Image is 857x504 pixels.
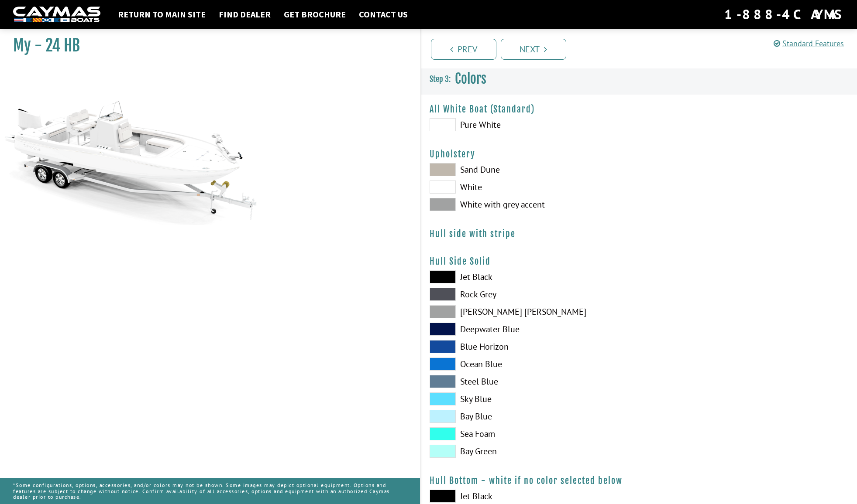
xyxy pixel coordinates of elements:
[430,323,630,336] label: Deepwater Blue
[431,39,496,60] a: Prev
[430,288,630,301] label: Rock Grey
[430,118,630,131] label: Pure White
[724,5,844,24] div: 1-888-4CAYMAS
[430,270,630,283] label: Jet Black
[430,149,849,160] h4: Upholstery
[430,228,849,239] h4: Hull side with stripe
[13,36,398,55] h1: My - 24 HB
[355,9,412,20] a: Contact Us
[430,104,849,115] h4: All White Boat (Standard)
[430,375,630,388] label: Steel Blue
[13,478,407,504] p: *Some configurations, options, accessories, and/or colors may not be shown. Some images may depic...
[430,163,630,176] label: Sand Dune
[279,9,350,20] a: Get Brochure
[430,427,630,440] label: Sea Foam
[501,39,566,60] a: Next
[430,256,849,267] h4: Hull Side Solid
[430,340,630,353] label: Blue Horizon
[214,9,275,20] a: Find Dealer
[430,358,630,371] label: Ocean Blue
[430,490,630,503] label: Jet Black
[13,7,100,23] img: white-logo-c9c8dbefe5ff5ceceb0f0178aa75bf4bb51f6bca0971e226c86eb53dfe498488.png
[774,38,844,48] a: Standard Features
[430,392,630,405] label: Sky Blue
[430,180,630,194] label: White
[430,410,630,423] label: Bay Blue
[430,475,849,486] h4: Hull Bottom - white if no color selected below
[114,9,210,20] a: Return to main site
[430,305,630,318] label: [PERSON_NAME] [PERSON_NAME]
[430,445,630,458] label: Bay Green
[430,198,630,211] label: White with grey accent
